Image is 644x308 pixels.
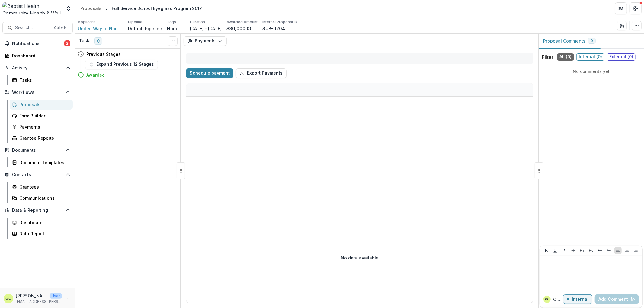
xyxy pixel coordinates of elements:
[262,19,297,25] p: Internal Proposal ID
[128,19,143,25] p: Pipeline
[2,39,73,48] button: Notifications2
[630,2,642,14] button: Get Help
[561,247,568,254] button: Italicize
[6,297,11,300] div: Glenwood Charles
[10,111,73,121] a: Form Builder
[86,72,105,78] h4: Awarded
[591,39,593,43] span: 0
[607,53,636,61] span: External ( 0 )
[80,5,101,11] div: Proposals
[614,247,622,254] button: Align Left
[597,247,604,254] button: Bullet List
[10,75,73,85] a: Tasks
[19,113,68,119] div: Form Builder
[19,219,68,226] div: Dashboard
[2,51,73,61] a: Dashboard
[64,2,73,14] button: Open entity switcher
[605,247,613,254] button: Ordered List
[112,5,202,11] div: Full Service School Eyeglass Program 2017
[2,63,73,73] button: Open Activity
[557,53,574,61] span: All ( 0 )
[78,4,104,13] a: Proposals
[79,38,92,43] h3: Tasks
[128,25,162,32] p: Default Pipeline
[85,60,158,69] button: Expand Previous 12 Stages
[12,172,63,177] span: Contacts
[12,65,63,71] span: Activity
[19,159,68,166] div: Document Templates
[12,52,68,59] div: Dashboard
[78,25,123,32] a: United Way of Northeast [US_STATE], Inc.
[16,293,47,299] p: [PERSON_NAME]
[538,34,601,49] button: Proposal Comments
[341,255,379,261] p: No data available
[16,299,62,304] p: [EMAIL_ADDRESS][PERSON_NAME][DOMAIN_NAME]
[542,53,555,61] p: Filter:
[94,37,102,45] span: 0
[543,247,550,254] button: Bold
[10,122,73,132] a: Payments
[86,51,121,57] h4: Previous Stages
[12,208,63,213] span: Data & Reporting
[572,297,588,302] p: Internal
[576,53,604,61] span: Internal ( 0 )
[226,25,253,32] p: $30,000.00
[236,68,287,78] button: Export Payments
[553,296,563,303] p: Glenwood C
[623,247,631,254] button: Align Center
[167,25,178,32] p: None
[78,19,95,25] p: Applicant
[78,4,204,13] nav: breadcrumb
[10,193,73,203] a: Communications
[19,101,68,108] div: Proposals
[19,135,68,141] div: Grantee Reports
[2,145,73,155] button: Open Documents
[262,25,285,32] p: SUB-0204
[578,247,586,254] button: Heading 1
[542,68,640,75] p: No comments yet
[168,36,178,46] button: Toggle View Cancelled Tasks
[10,229,73,239] a: Data Report
[632,247,639,254] button: Align Right
[10,218,73,227] a: Dashboard
[10,157,73,167] a: Document Templates
[2,22,73,34] button: Search...
[570,247,577,254] button: Strike
[15,25,50,30] span: Search...
[2,170,73,179] button: Open Contacts
[10,100,73,110] a: Proposals
[552,247,559,254] button: Underline
[167,19,176,25] p: Tags
[184,36,227,46] button: Payments
[190,19,205,25] p: Duration
[64,40,70,46] span: 2
[595,294,639,304] button: Add Comment
[563,294,592,304] button: Internal
[19,77,68,83] div: Tasks
[226,19,258,25] p: Awarded Amount
[19,230,68,237] div: Data Report
[545,298,549,301] div: Glenwood Charles
[2,205,73,215] button: Open Data & Reporting
[19,124,68,130] div: Payments
[186,68,233,78] button: Schedule payment
[588,247,595,254] button: Heading 2
[12,90,63,95] span: Workflows
[615,2,627,14] button: Partners
[12,41,64,46] span: Notifications
[50,293,62,299] p: User
[10,133,73,143] a: Grantee Reports
[12,148,63,153] span: Documents
[2,87,73,97] button: Open Workflows
[53,24,68,31] div: Ctrl + K
[19,184,68,190] div: Grantees
[190,25,222,32] p: [DATE] - [DATE]
[2,2,62,14] img: Baptist Health Community Health & Well Being logo
[64,295,72,302] button: More
[19,195,68,201] div: Communications
[10,182,73,192] a: Grantees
